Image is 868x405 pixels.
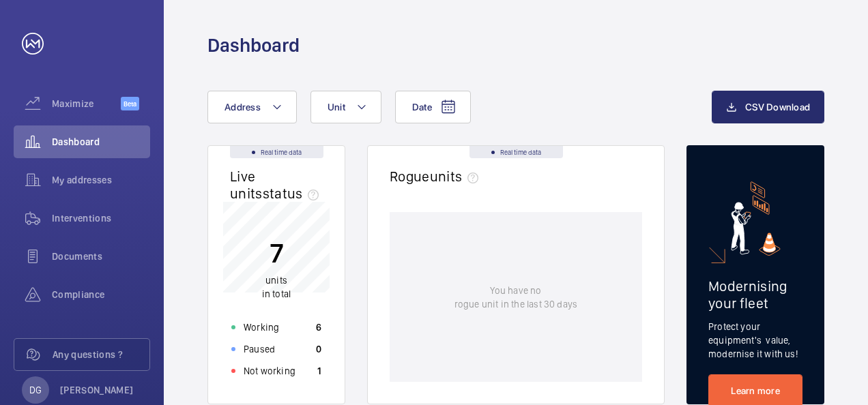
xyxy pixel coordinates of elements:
button: Unit [310,91,381,123]
p: 1 [317,364,321,378]
button: Date [395,91,471,123]
p: 7 [262,236,291,270]
h2: Rogue [390,168,484,185]
span: Beta [121,97,139,110]
span: Maximize [52,97,121,110]
span: Address [225,102,261,112]
p: Not working [244,364,295,378]
h2: Modernising your fleet [708,277,802,312]
span: Dashboard [52,135,150,149]
h2: Live units [230,168,324,202]
span: Interventions [52,211,150,225]
p: 6 [316,320,321,334]
div: Real time data [230,146,323,158]
span: Unit [328,102,345,112]
span: units [430,168,484,185]
button: Address [207,91,297,123]
p: Protect your equipment's value, modernise it with us! [708,320,802,361]
h1: Dashboard [207,33,300,58]
p: You have no rogue unit in the last 30 days [454,284,577,311]
div: Real time data [469,146,563,158]
span: Any questions ? [53,348,149,361]
p: Working [244,320,279,334]
span: Date [412,102,432,112]
span: My addresses [52,173,150,187]
span: Documents [52,250,150,263]
button: CSV Download [712,91,824,123]
img: marketing-card.svg [731,181,781,256]
p: [PERSON_NAME] [60,383,134,397]
span: status [263,185,325,202]
span: units [265,275,287,286]
p: in total [262,273,291,301]
p: Paused [244,342,275,356]
p: 0 [316,342,321,356]
p: DG [29,383,42,397]
span: Compliance [52,288,150,301]
span: CSV Download [745,102,810,112]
